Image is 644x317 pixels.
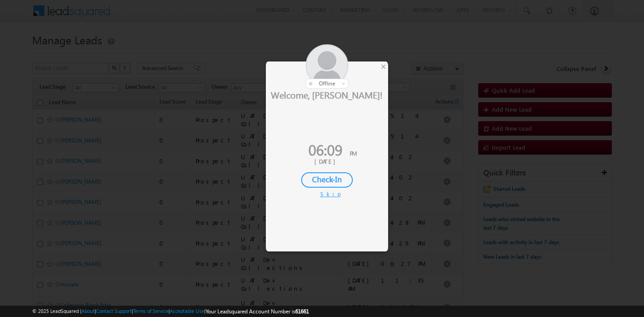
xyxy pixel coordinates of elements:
span: PM [350,149,357,157]
span: © 2025 LeadSquared | | | | | [32,307,309,316]
span: 06:09 [308,139,342,160]
div: [DATE] [273,157,381,166]
a: Acceptable Use [170,308,204,314]
div: Welcome, [PERSON_NAME]! [266,89,388,100]
span: offline [319,80,335,87]
span: Your Leadsquared Account Number is [206,308,309,315]
div: Skip [320,190,334,198]
div: × [379,62,388,71]
a: Terms of Service [133,308,168,314]
a: About [82,308,95,314]
span: 61661 [295,308,309,315]
div: Check-In [301,172,353,188]
a: Contact Support [96,308,132,314]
